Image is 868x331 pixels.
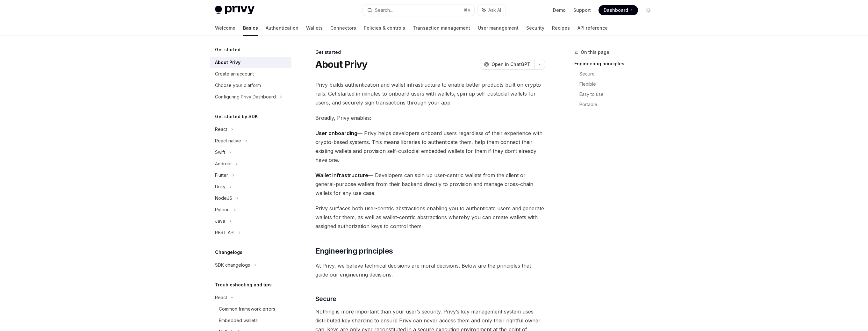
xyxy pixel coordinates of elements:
a: Support [573,7,591,13]
a: Engineering principles [574,59,658,69]
span: Privy builds authentication and wallet infrastructure to enable better products built on crypto r... [315,80,545,107]
div: Common framework errors [219,305,275,313]
div: Python [215,206,230,213]
h5: Troubleshooting and tips [215,281,272,289]
a: Basics [243,20,258,36]
a: Portable [579,99,658,110]
h5: Changelogs [215,248,242,256]
div: SDK changelogs [215,261,250,269]
span: Ask AI [488,7,501,13]
a: Policies & controls [364,20,405,36]
div: About Privy [215,59,240,66]
span: Engineering principles [315,246,393,256]
a: Connectors [330,20,356,36]
div: React [215,294,227,301]
button: Toggle dark mode [643,5,653,15]
span: — Privy helps developers onboard users regardless of their experience with crypto-based systems. ... [315,129,545,164]
a: Easy to use [579,89,658,99]
a: Choose your platform [210,80,291,91]
div: React [215,126,227,133]
a: Authentication [266,20,298,36]
button: Ask AI [477,4,506,16]
div: Choose your platform [215,82,261,89]
strong: User onboarding [315,130,357,136]
strong: Wallet infrastructure [315,172,368,178]
a: Transaction management [413,20,470,36]
a: Flexible [579,79,658,89]
a: User management [478,20,519,36]
span: Privy surfaces both user-centric abstractions enabling you to authenticate users and generate wal... [315,204,545,231]
span: Broadly, Privy enables: [315,113,545,122]
div: Swift [215,148,225,156]
span: On this page [581,48,609,56]
span: — Developers can spin up user-centric wallets from the client or general-purpose wallets from the... [315,171,545,198]
h1: About Privy [315,59,368,70]
h5: Get started by SDK [215,113,258,120]
a: Welcome [215,20,235,36]
div: Get started [315,49,545,55]
div: Java [215,217,225,225]
div: Create an account [215,70,254,78]
div: React native [215,137,241,145]
a: Wallets [306,20,323,36]
a: Security [526,20,544,36]
a: Embedded wallets [210,315,291,326]
a: About Privy [210,57,291,68]
a: Demo [553,7,566,13]
a: Dashboard [599,5,638,15]
div: Configuring Privy Dashboard [215,93,276,101]
div: Search... [375,6,393,14]
div: REST API [215,229,234,236]
button: Search...⌘K [363,4,474,16]
span: At Privy, we believe technical decisions are moral decisions. Below are the principles that guide... [315,261,545,279]
a: Create an account [210,68,291,80]
div: Embedded wallets [219,317,258,324]
span: Open in ChatGPT [491,61,530,68]
a: Recipes [552,20,570,36]
a: Secure [579,69,658,79]
div: Flutter [215,171,228,179]
div: NodeJS [215,194,232,202]
h5: Get started [215,46,240,54]
a: API reference [577,20,608,36]
img: light logo [215,6,255,15]
div: Unity [215,183,226,191]
span: ⌘ K [464,8,470,13]
span: Secure [315,294,336,303]
a: Common framework errors [210,303,291,315]
div: Android [215,160,232,168]
button: Open in ChatGPT [480,59,534,70]
span: Dashboard [604,7,628,13]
